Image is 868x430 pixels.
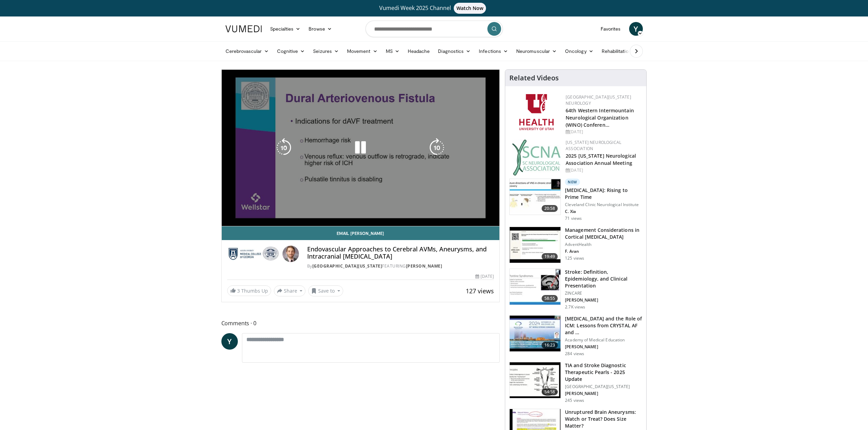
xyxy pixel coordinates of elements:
[475,273,494,280] div: [DATE]
[307,246,494,260] h4: Endovascular Approaches to Cerebral AVMs, Aneurysms, and Intracranial [MEDICAL_DATA]
[227,246,280,262] img: Medical College of Georgia - Augusta University
[509,74,559,82] h4: Related Videos
[519,94,554,130] img: f6362829-b0a3-407d-a044-59546adfd345.png.150x105_q85_autocrop_double_scale_upscale_version-0.2.png
[565,242,642,247] p: AdventHealth
[542,205,558,212] span: 20:58
[598,44,635,58] a: Rehabilitation
[434,44,475,58] a: Diagnostics
[227,3,642,14] a: Vumedi Week 2025 ChannelWatch Now
[510,269,560,305] img: 26d5732c-95f1-4678-895e-01ffe56ce748.150x105_q85_crop-smart_upscale.jpg
[565,409,642,429] h3: Unruptured Brain Aneurysms: Watch or Treat? Does Size Matter?
[565,291,642,296] p: ZINCARE
[466,287,494,295] span: 127 views
[509,362,642,403] a: 54:58 TIA and Stroke Diagnostic Therapeutic Pearls - 2025 Update [GEOGRAPHIC_DATA][US_STATE] [PER...
[565,362,642,383] h3: TIA and Stroke Diagnostic Therapeutic Pearls - 2025 Update
[542,388,558,395] span: 54:58
[510,316,560,351] img: 64538175-078f-408f-93bb-01b902d7e9f3.150x105_q85_crop-smart_upscale.jpg
[542,253,558,260] span: 19:49
[404,44,434,58] a: Headache
[227,285,271,296] a: 3 Thumbs Up
[222,70,500,226] video-js: Video Player
[542,342,558,349] span: 16:23
[222,226,500,240] a: Email [PERSON_NAME]
[566,94,631,106] a: [GEOGRAPHIC_DATA][US_STATE] Neurology
[565,216,582,221] p: 71 views
[565,227,642,240] h3: Management Considerations in Cortical [MEDICAL_DATA]
[510,227,560,263] img: 43dcbb99-5764-4f51-bf18-3e9fe8b1d216.150x105_q85_crop-smart_upscale.jpg
[565,297,642,303] p: [PERSON_NAME]
[597,22,625,36] a: Favorites
[565,337,642,343] p: Academy of Medical Education
[629,22,643,36] a: Y
[565,269,642,289] h3: Stroke: Definition, Epidemiology, and Clinical Presentation
[237,287,240,294] span: 3
[221,44,273,58] a: Cerebrovascular
[225,25,262,32] img: VuMedi Logo
[282,246,299,262] img: Avatar
[566,152,636,166] a: 2025 [US_STATE] Neurological Association Annual Meeting
[565,179,580,185] p: New
[266,22,305,36] a: Specialties
[308,285,343,296] button: Save to
[566,107,634,128] a: 64th Western Intermountain Neurological Organization (WINO) Conferen…
[312,263,382,269] a: [GEOGRAPHIC_DATA][US_STATE]
[565,209,642,214] p: C. Xia
[221,333,238,350] a: Y
[561,44,598,58] a: Oncology
[307,263,494,269] div: By FEATURING
[565,315,642,336] h3: [MEDICAL_DATA] and the Role of ICM: Lessons from CRYSTAL AF and …
[454,3,486,14] span: Watch Now
[565,304,585,310] p: 2.7K views
[509,315,642,357] a: 16:23 [MEDICAL_DATA] and the Role of ICM: Lessons from CRYSTAL AF and … Academy of Medical Educat...
[566,129,641,135] div: [DATE]
[379,4,489,12] span: Vumedi Week 2025 Channel
[274,285,306,296] button: Share
[510,179,560,215] img: f1d696cd-2275-40a1-93b3-437403182b66.150x105_q85_crop-smart_upscale.jpg
[273,44,309,58] a: Cognitive
[565,187,642,201] h3: [MEDICAL_DATA]: Rising to Prime Time
[565,384,642,389] p: [GEOGRAPHIC_DATA][US_STATE]
[566,167,641,173] div: [DATE]
[566,139,621,151] a: [US_STATE] Neurological Association
[565,256,584,261] p: 125 views
[542,295,558,302] span: 58:55
[565,351,584,357] p: 284 views
[406,263,442,269] a: [PERSON_NAME]
[366,21,503,37] input: Search topics, interventions
[510,362,560,398] img: fc3f58e6-7118-461f-a231-bfbedffd6908.150x105_q85_crop-smart_upscale.jpg
[309,44,343,58] a: Seizures
[565,391,642,396] p: [PERSON_NAME]
[509,269,642,310] a: 58:55 Stroke: Definition, Epidemiology, and Clinical Presentation ZINCARE [PERSON_NAME] 2.7K views
[565,202,642,207] p: Cleveland Clinic Neurological Institute
[221,319,500,328] span: Comments 0
[475,44,512,58] a: Infections
[304,22,336,36] a: Browse
[512,44,561,58] a: Neuromuscular
[565,398,584,403] p: 245 views
[565,344,642,350] p: [PERSON_NAME]
[509,179,642,221] a: 20:58 New [MEDICAL_DATA]: Rising to Prime Time Cleveland Clinic Neurological Institute C. Xia 71 ...
[509,227,642,263] a: 19:49 Management Considerations in Cortical [MEDICAL_DATA] AdventHealth F. Aran 125 views
[382,44,404,58] a: MS
[565,249,642,254] p: F. Aran
[512,139,561,176] img: b123db18-9392-45ae-ad1d-42c3758a27aa.jpg.150x105_q85_autocrop_double_scale_upscale_version-0.2.jpg
[343,44,382,58] a: Movement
